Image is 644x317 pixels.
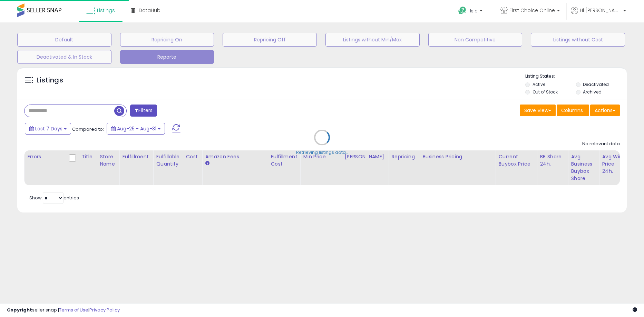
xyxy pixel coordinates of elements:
a: Hi [PERSON_NAME] [571,7,626,22]
div: Retrieving listings data.. [296,149,348,156]
a: Help [453,1,489,22]
span: First Choice Online [509,7,555,14]
button: Repricing Off [223,33,317,47]
a: Privacy Policy [89,307,120,313]
span: Listings [97,7,115,14]
span: Hi [PERSON_NAME] [580,7,621,14]
button: Repricing On [120,33,214,47]
a: Terms of Use [59,307,88,313]
button: Non Competitive [428,33,523,47]
button: Default [17,33,111,47]
button: Listings without Min/Max [325,33,420,47]
button: Listings without Cost [531,33,625,47]
button: Deactivated & In Stock [17,50,111,64]
strong: Copyright [7,307,32,313]
i: Get Help [458,6,467,15]
button: Reporte [120,50,214,64]
div: seller snap | | [7,307,120,314]
span: DataHub [139,7,160,14]
span: Help [468,8,478,14]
